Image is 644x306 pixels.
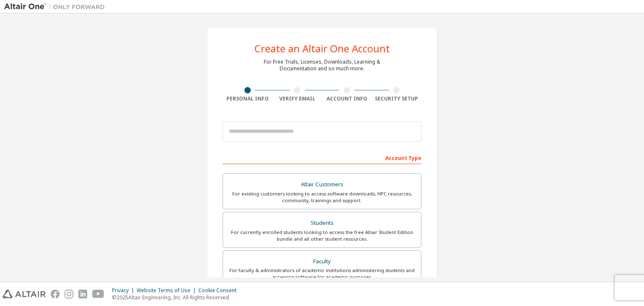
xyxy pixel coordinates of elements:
div: Create an Altair One Account [254,44,390,54]
img: altair_logo.svg [3,290,46,298]
img: linkedin.svg [78,290,87,298]
img: Altair One [4,3,109,11]
img: youtube.svg [92,290,104,298]
div: Verify Email [273,95,322,102]
div: Cookie Consent [198,287,241,294]
div: For faculty & administrators of academic institutions administering students and accessing softwa... [228,267,416,280]
div: Students [228,217,416,229]
div: Privacy [112,287,137,294]
div: Website Terms of Use [137,287,198,294]
div: For currently enrolled students looking to access the free Altair Student Edition bundle and all ... [228,229,416,242]
div: Account Type [223,151,421,164]
div: Faculty [228,256,416,267]
img: instagram.svg [65,290,73,298]
div: For existing customers looking to access software downloads, HPC resources, community, trainings ... [228,190,416,204]
img: facebook.svg [51,290,60,298]
div: Account Info [322,95,372,102]
p: © 2025 Altair Engineering, Inc. All Rights Reserved. [112,294,241,301]
div: Altair Customers [228,179,416,190]
div: Security Setup [372,95,422,102]
div: For Free Trials, Licenses, Downloads, Learning & Documentation and so much more. [264,59,380,72]
div: Personal Info [223,95,273,102]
